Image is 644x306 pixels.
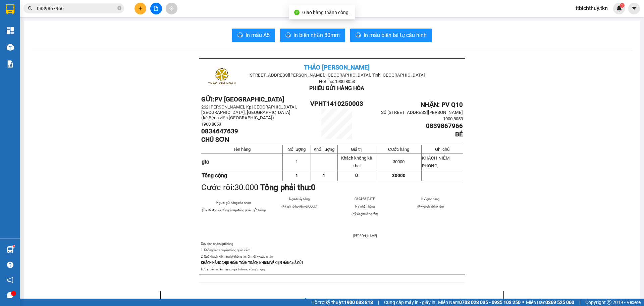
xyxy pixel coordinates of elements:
span: NHẬN: PV Q10 [421,101,463,108]
span: printer [285,32,291,39]
span: message [7,292,13,298]
span: PHIẾU GỬI HÀNG HÓA [309,85,364,91]
b: GỬI : PV Q10 [8,49,62,60]
button: plus [135,3,146,14]
span: caret-down [631,5,637,11]
img: icon-new-feature [616,5,622,11]
span: ttbichthuy.tkn [570,4,613,12]
span: copyright [607,300,611,305]
span: Giá trị [351,147,362,152]
span: plus [138,6,143,11]
button: printerIn mẫu A5 [232,29,275,42]
span: 262 [PERSON_NAME], Kp [GEOGRAPHIC_DATA], [GEOGRAPHIC_DATA], [GEOGRAPHIC_DATA] (kế Bệnh viện [GEOG... [201,104,297,120]
span: close-circle [117,6,121,10]
span: BÉ [455,131,463,138]
span: ⚪️ [522,301,524,304]
span: question-circle [7,262,13,268]
span: (Ký và ghi rõ họ tên) [417,205,444,208]
li: [STREET_ADDRESS][PERSON_NAME]. [GEOGRAPHIC_DATA], Tỉnh [GEOGRAPHIC_DATA] [63,16,280,25]
span: Khối lượng [314,147,334,152]
strong: GỬI: [201,96,284,103]
span: Cước rồi: [201,183,316,192]
span: 0839867966 [426,122,463,130]
span: Ghi chú [435,147,449,152]
span: CHÚ SƠN [201,136,229,143]
span: check-circle [294,10,300,15]
span: 1. Không vân chuyển hàng quốc cấm [201,248,250,252]
img: logo [205,61,238,94]
img: logo.jpg [8,8,42,42]
span: 1 [296,159,298,164]
span: (Tôi đã đọc và đồng ý nộp đúng phiếu gửi hàng) [202,208,266,212]
span: 1900 8053 [201,122,221,127]
span: | [378,299,379,306]
strong: 0708 023 035 - 0935 103 250 [459,300,521,305]
span: Người gửi hàng xác nhận [216,201,251,205]
strong: KHÁCH HÀNG CHỊU HOÀN TOÀN TRÁCH NHIỆM VỀ KIỆN HÀNG ĐÃ GỬI [201,261,303,265]
button: printerIn biên nhận 80mm [280,29,345,42]
span: notification [7,277,13,283]
span: 1 [323,173,325,178]
span: printer [237,32,243,39]
strong: 0369 525 060 [545,300,574,305]
span: [PERSON_NAME] [353,234,377,238]
span: Người lấy hàng [289,197,310,201]
span: search [28,6,33,11]
span: 0834647639 [201,128,238,135]
span: Lưu ý: biên nhận này có giá trị trong vòng 5 ngày [201,267,265,271]
span: 1900 8053 [443,116,463,121]
span: In mẫu A5 [246,31,270,39]
span: Hotline: 1900 8053 [319,79,355,84]
span: 08:24:38 [DATE] [355,197,375,201]
span: Số lượng [288,147,306,152]
span: aim [169,6,174,11]
span: KHÁCH NIÊM PHONG, [422,156,450,168]
strong: Tổng cộng [202,172,227,179]
span: 30000 [393,159,405,164]
span: 30.000 [234,183,258,192]
span: Cước hàng [388,147,409,152]
span: Giao hàng thành công. [302,10,350,15]
span: NV giao hàng [421,197,439,201]
span: Miền Bắc [526,299,574,306]
span: In biên nhận 80mm [293,31,340,39]
span: 2. Quý khách kiểm tra kỹ thông tin rồi mới ký xác nhận [201,255,273,258]
span: [STREET_ADDRESS][PERSON_NAME]. [GEOGRAPHIC_DATA], Tỉnh [GEOGRAPHIC_DATA] [249,73,425,78]
span: Tên hàng [233,147,251,152]
button: printerIn mẫu biên lai tự cấu hình [350,29,432,42]
span: PV [GEOGRAPHIC_DATA] [214,96,284,103]
span: (Ký và ghi rõ họ tên) [352,212,378,216]
span: NV nhận hàng [355,205,375,208]
span: 1 [621,3,623,8]
span: THẢO [PERSON_NAME] [304,64,370,71]
sup: 1 [13,245,15,247]
span: Số [STREET_ADDRESS][PERSON_NAME] [381,110,463,115]
span: 0 [355,173,358,178]
span: (Ký, ghi rõ họ tên và CCCD) [281,205,317,208]
img: solution-icon [7,60,14,68]
span: 0 [311,183,316,192]
button: file-add [150,3,162,14]
span: | [579,299,580,306]
span: VPHT1410250003 [310,100,363,107]
span: 30000 [392,173,406,178]
span: Khách không kê khai [341,156,372,168]
span: Quy định nhận/gửi hàng [201,242,233,246]
img: warehouse-icon [7,44,14,51]
input: Tìm tên, số ĐT hoặc mã đơn [37,5,116,12]
span: file-add [154,6,158,11]
img: logo-vxr [6,4,14,14]
span: close-circle [117,5,121,12]
strong: 1900 633 818 [344,300,373,305]
span: 1 [296,173,298,178]
img: warehouse-icon [7,246,14,253]
span: printer [356,32,361,39]
span: Miền Nam [438,299,521,306]
img: dashboard-icon [7,27,14,34]
strong: Tổng phải thu: [260,183,316,192]
span: Hỗ trợ kỹ thuật: [311,299,373,306]
sup: 1 [620,3,625,8]
span: gto [202,159,209,165]
button: caret-down [628,3,640,14]
span: In mẫu biên lai tự cấu hình [364,31,427,39]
